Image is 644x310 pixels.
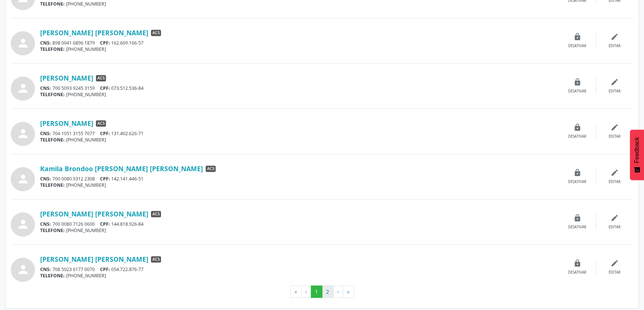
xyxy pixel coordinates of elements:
[100,40,110,46] span: CPF:
[40,40,559,46] div: 898 0041 6896 1879 162.669.166-57
[568,134,586,139] div: Desativar
[96,75,106,82] span: ACS
[568,225,586,230] div: Desativar
[40,182,65,188] span: TELEFONE:
[40,46,65,52] span: TELEFONE:
[40,130,51,137] span: CNS:
[16,263,30,276] i: person
[40,1,65,7] span: TELEFONE:
[573,214,582,222] i: lock
[573,259,582,267] i: lock
[611,214,619,222] i: edit
[333,285,343,298] button: Go to next page
[40,255,148,263] a: [PERSON_NAME] [PERSON_NAME]
[151,30,161,36] span: ACS
[40,182,559,188] div: [PHONE_NUMBER]
[40,85,51,91] span: CNS:
[40,137,65,143] span: TELEFONE:
[611,33,619,41] i: edit
[40,273,559,279] div: [PHONE_NUMBER]
[16,218,30,231] i: person
[630,130,644,180] button: Feedback - Mostrar pesquisa
[40,29,148,37] a: [PERSON_NAME] [PERSON_NAME]
[609,134,621,139] div: Editar
[568,89,586,94] div: Desativar
[40,164,203,173] a: Kamila Brondoo [PERSON_NAME] [PERSON_NAME]
[206,166,216,172] span: ACS
[40,46,559,52] div: [PHONE_NUMBER]
[40,266,51,273] span: CNS:
[11,285,633,298] ul: Pagination
[40,74,93,82] a: [PERSON_NAME]
[16,172,30,186] i: person
[40,85,559,91] div: 700 5093 9245 3159 073.512.536-84
[151,211,161,218] span: ACS
[40,176,559,182] div: 700 0080 9312 2308 142.141.446-51
[568,270,586,275] div: Desativar
[40,91,559,98] div: [PHONE_NUMBER]
[609,89,621,94] div: Editar
[568,179,586,185] div: Desativar
[100,266,110,273] span: CPF:
[40,227,559,234] div: [PHONE_NUMBER]
[568,43,586,49] div: Desativar
[611,169,619,177] i: edit
[343,285,354,298] button: Go to last page
[611,123,619,131] i: edit
[40,1,559,7] div: [PHONE_NUMBER]
[573,78,582,86] i: lock
[40,210,148,218] a: [PERSON_NAME] [PERSON_NAME]
[634,137,640,163] span: Feedback
[40,119,93,127] a: [PERSON_NAME]
[151,256,161,263] span: ACS
[40,221,559,227] div: 700 0080 7126 0600 144.818.926-84
[573,123,582,131] i: lock
[100,221,110,227] span: CPF:
[40,176,51,182] span: CNS:
[322,285,334,298] button: Go to page 2
[40,137,559,143] div: [PHONE_NUMBER]
[609,225,621,230] div: Editar
[40,273,65,279] span: TELEFONE:
[609,179,621,185] div: Editar
[573,33,582,41] i: lock
[40,40,51,46] span: CNS:
[573,169,582,177] i: lock
[611,78,619,86] i: edit
[16,127,30,140] i: person
[40,266,559,273] div: 708 5023 6177 0070 054.722.876-77
[16,82,30,95] i: person
[609,270,621,275] div: Editar
[100,85,110,91] span: CPF:
[40,227,65,234] span: TELEFONE:
[611,259,619,267] i: edit
[100,176,110,182] span: CPF:
[311,285,322,298] button: Go to page 1
[16,36,30,50] i: person
[40,91,65,98] span: TELEFONE:
[100,130,110,137] span: CPF:
[609,43,621,49] div: Editar
[40,221,51,227] span: CNS:
[40,130,559,137] div: 704 1051 3155 7077 131.402.626-71
[96,120,106,127] span: ACS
